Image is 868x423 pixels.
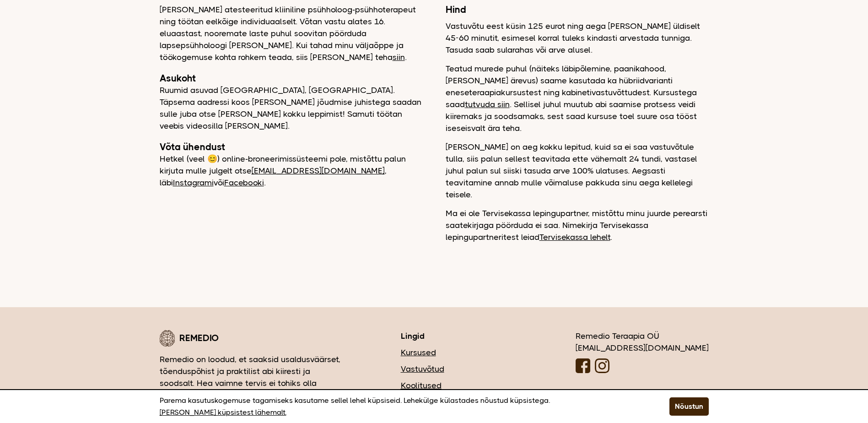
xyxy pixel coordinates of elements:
img: Instagrammi logo [595,358,609,373]
a: [EMAIL_ADDRESS][DOMAIN_NAME] [252,166,385,175]
p: Ma ei ole Tervisekassa lepingupartner, mistõttu minu juurde perearsti saatekirjaga pöörduda ei sa... [446,207,709,243]
div: [EMAIL_ADDRESS][DOMAIN_NAME] [576,342,709,354]
a: Facebooki [224,178,264,187]
a: [PERSON_NAME] küpsistest lähemalt. [160,407,286,418]
a: Vastuvõtud [401,363,521,375]
a: Koolitused [401,380,521,391]
button: Nõustun [669,397,709,416]
div: Remedio Teraapia OÜ [576,330,709,376]
p: Ruumid asuvad [GEOGRAPHIC_DATA], [GEOGRAPHIC_DATA]. Täpsema aadressi koos [PERSON_NAME] jõudmise ... [160,84,423,132]
a: siin [393,53,405,62]
img: Remedio logo [160,330,175,347]
h2: Hind [446,4,709,16]
a: Instagrami [173,178,214,187]
p: Remedio on loodud, et saaksid usaldusväärset, tõenduspõhist ja praktilist abi kiiresti ja soodsal... [160,353,346,413]
h2: Võta ühendust [160,141,423,153]
h2: Asukoht [160,72,423,84]
h3: Lingid [401,330,521,342]
a: Tervisekassa lehelt [539,233,610,242]
img: Facebooki logo [576,358,590,373]
p: [PERSON_NAME] on aeg kokku lepitud, kuid sa ei saa vastuvõtule tulla, siis palun sellest teavitad... [446,141,709,201]
a: tutvuda siin [465,100,510,109]
div: Remedio [160,330,346,347]
p: Parema kasutuskogemuse tagamiseks kasutame sellel lehel küpsiseid. Lehekülge külastades nõustud k... [160,395,647,418]
p: [PERSON_NAME] atesteeritud kliiniline psühholoog-psühhoterapeut ning töötan eelkõige individuaals... [160,4,423,63]
p: Hetkel (veel 😊) online-broneerimissüsteemi pole, mistõttu palun kirjuta mulle julgelt otse , läbi... [160,153,423,189]
a: Kursused [401,347,521,358]
p: Teatud murede puhul (näiteks läbipõlemine, paanikahood, [PERSON_NAME] ärevus) saame kasutada ka h... [446,63,709,134]
p: Vastuvõtu eest küsin 125 eurot ning aega [PERSON_NAME] üldiselt 45-60 minutit, esimesel korral tu... [446,20,709,56]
